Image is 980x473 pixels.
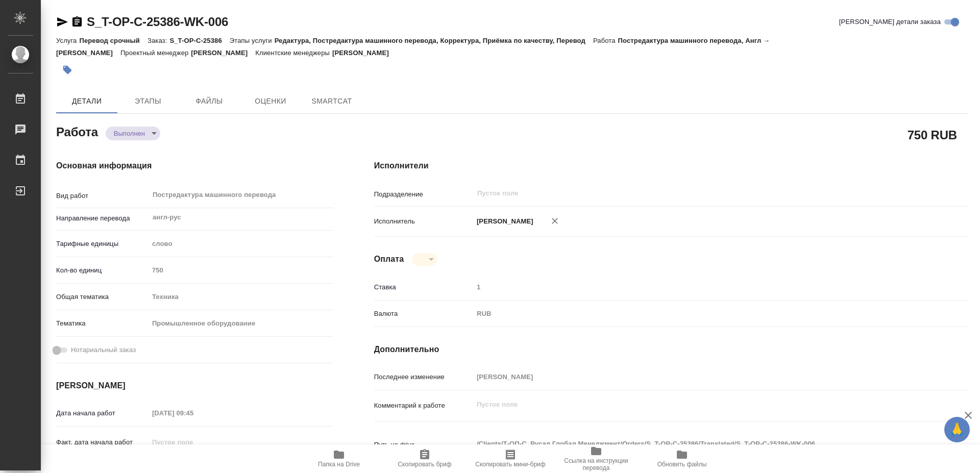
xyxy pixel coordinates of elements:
button: Удалить исполнителя [544,210,566,232]
button: Ссылка на инструкции перевода [553,444,639,473]
h2: 750 RUB [908,126,957,143]
p: [PERSON_NAME] [191,49,255,57]
p: [PERSON_NAME] [473,216,533,227]
p: Ставка [374,282,473,292]
h4: Оплата [374,253,404,265]
span: Файлы [185,95,234,108]
button: Выполнен [111,129,148,138]
input: Пустое поле [149,435,238,450]
p: Путь на drive [374,440,473,450]
div: RUB [473,305,919,322]
p: Услуга [56,37,79,44]
h2: Работа [56,122,98,140]
input: Пустое поле [476,187,895,200]
p: Тарифные единицы [56,239,149,249]
span: Детали [62,95,111,108]
span: Нотариальный заказ [71,345,136,355]
div: Выполнен [412,253,437,266]
p: Вид работ [56,191,149,201]
span: Этапы [124,95,173,108]
div: Промышленное оборудование [149,315,333,332]
p: Последнее изменение [374,372,473,382]
span: Скопировать бриф [398,461,451,468]
p: Общая тематика [56,292,149,302]
p: Комментарий к работе [374,401,473,411]
p: Перевод срочный [79,37,148,44]
input: Пустое поле [473,369,919,384]
p: Работа [593,37,618,44]
div: слово [149,235,333,253]
p: Этапы услуги [230,37,275,44]
p: Проектный менеджер [120,49,191,57]
p: Клиентские менеджеры [255,49,332,57]
button: Скопировать бриф [382,444,468,473]
p: Тематика [56,318,149,329]
p: Исполнитель [374,216,473,227]
span: Ссылка на инструкции перевода [559,457,633,471]
p: S_T-OP-C-25386 [169,37,229,44]
a: S_T-OP-C-25386-WK-006 [87,15,228,29]
p: Валюта [374,309,473,319]
span: SmartCat [307,95,356,108]
span: 🙏 [948,419,966,440]
button: Папка на Drive [296,444,382,473]
p: Дата начала работ [56,408,149,418]
button: Обновить файлы [639,444,725,473]
h4: Дополнительно [374,343,969,356]
div: Техника [149,288,333,306]
p: Кол-во единиц [56,265,149,276]
p: Подразделение [374,189,473,200]
p: Направление перевода [56,213,149,223]
div: Выполнен [106,127,160,140]
p: Заказ: [148,37,169,44]
span: Оценки [246,95,295,108]
button: Скопировать ссылку [71,16,83,28]
p: [PERSON_NAME] [332,49,397,57]
input: Пустое поле [149,406,238,420]
button: Добавить тэг [56,59,79,81]
span: Обновить файлы [657,461,707,468]
p: Факт. дата начала работ [56,437,149,447]
button: Скопировать ссылку для ЯМессенджера [56,16,68,28]
button: Скопировать мини-бриф [468,444,553,473]
h4: [PERSON_NAME] [56,380,333,392]
button: 🙏 [944,417,970,442]
h4: Исполнители [374,160,969,172]
h4: Основная информация [56,160,333,172]
span: Скопировать мини-бриф [475,461,545,468]
span: Папка на Drive [318,461,360,468]
p: Редактура, Постредактура машинного перевода, Корректура, Приёмка по качеству, Перевод [275,37,593,44]
input: Пустое поле [473,280,919,294]
span: [PERSON_NAME] детали заказа [839,17,941,27]
input: Пустое поле [149,263,333,278]
textarea: /Clients/Т-ОП-С_Русал Глобал Менеджмент/Orders/S_T-OP-C-25386/Translated/S_T-OP-C-25386-WK-006 [473,435,919,453]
